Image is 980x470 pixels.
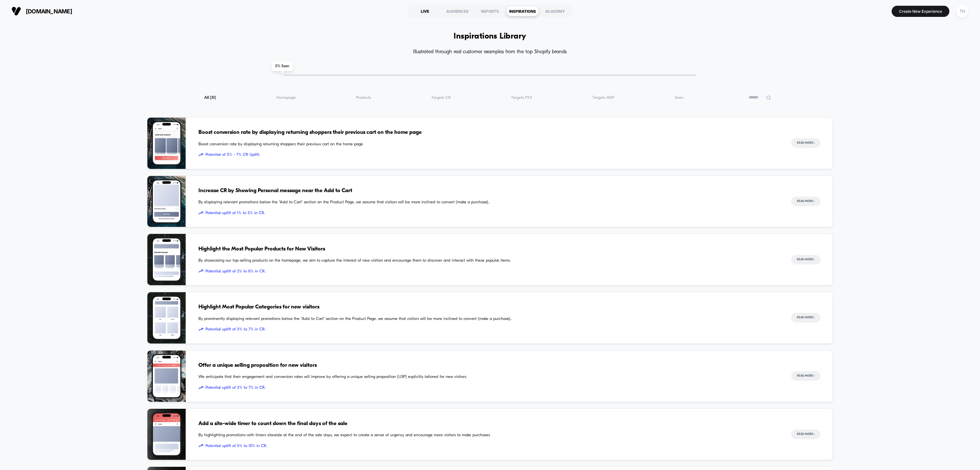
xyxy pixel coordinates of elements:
span: Offer a unique selling proposition for new visitors [198,361,778,370]
span: By showcasing our top-selling products on the homepage, we aim to capture the interest of new vis... [198,257,778,264]
span: Highlight Most Popular Categories for new visitors [198,303,778,311]
div: LIVE [409,6,441,16]
img: Visually logo [11,6,21,16]
span: By highlighting promotions with timers sitewide at the end of the sale days, we expect to create ... [198,432,778,438]
span: Potential uplift of 3% to 7% in CR. [198,385,778,391]
span: 0 % Seen [271,61,293,71]
button: Read More> [791,197,820,206]
button: Read More> [791,313,820,322]
span: Potential uplift of 2% to 8% in CR. [198,268,778,275]
span: Targets AOV [592,95,614,100]
img: By highlighting promotions with timers sitewide at the end of the sale days, we expect to create ... [147,409,186,460]
img: By displaying relevant promotions below the "Add to Cart" section on the Product Page, we assume ... [147,176,186,227]
div: ACADEMY [539,6,571,16]
span: By prominently displaying relevant promotions below the "Add to Cart" section on the Product Page... [198,316,778,322]
span: Homepage [276,95,296,100]
span: Increase CR by Showing Personal message near the Add to Cart [198,187,778,195]
div: REPORTS [474,6,506,16]
span: Boost conversion rate by displaying returning shoppers their previous cart on the home page [198,128,778,137]
span: By displaying relevant promotions below the "Add to Cart" section on the Product Page, we assume ... [198,199,778,206]
span: Seen [675,95,684,100]
button: TH [954,5,970,18]
span: Potential uplift of 3% to 7% in CR. [198,326,778,333]
span: Potential uplift of 1% to 5% in CR. [198,210,778,216]
img: By prominently displaying relevant promotions below the "Add to Cart" section on the Product Page... [147,292,186,343]
span: Potential uplift of 5% to 10% in CR. [198,443,778,449]
img: By showcasing our top-selling products on the homepage, we aim to capture the interest of new vis... [147,234,186,285]
button: Read More> [791,371,820,381]
span: Targets CR [431,95,451,100]
span: Boost conversion rate by displaying returning shoppers their previous cart on the home page [198,141,778,148]
button: Read More> [791,255,820,264]
span: Targets PSV [511,95,532,100]
button: Read More> [791,138,820,148]
span: Add a site-wide timer to count down the final days of the sale [198,420,778,428]
div: AUDIENCES [441,6,474,16]
button: [DOMAIN_NAME] [10,6,74,16]
div: TH [956,5,969,18]
button: Create New Experience [892,6,949,17]
span: Highlight the Most Popular Products for New Visitors [198,245,778,253]
span: ( 31 ) [210,96,216,100]
img: We anticipate that their engagement and conversion rates will improve by offering a unique sellin... [147,351,186,402]
h1: Inspirations Library [454,32,526,41]
h4: Illustrated through real customer examples from the top Shopify brands [147,49,833,55]
span: [DOMAIN_NAME] [26,8,72,15]
button: Read More> [791,430,820,439]
span: We anticipate that their engagement and conversion rates will improve by offering a unique sellin... [198,374,778,380]
span: Potential of 5% - 7% CR Uplift. [198,152,778,158]
span: All [204,95,216,100]
img: Boost conversion rate by displaying returning shoppers their previous cart on the home page [147,118,186,169]
span: Products [356,95,371,100]
div: INSPIRATIONS [506,6,539,16]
